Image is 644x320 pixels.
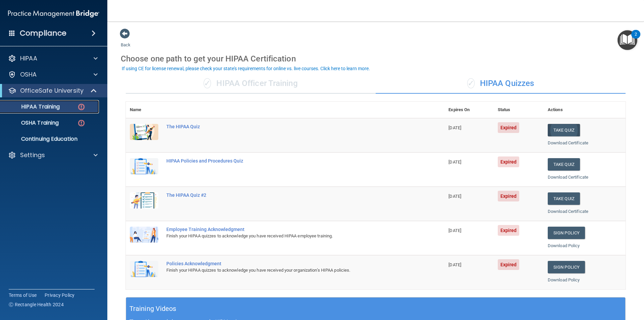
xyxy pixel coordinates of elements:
[20,29,66,38] h4: Compliance
[448,125,461,130] span: [DATE]
[548,227,585,239] a: Sign Policy
[498,122,520,133] span: Expired
[204,78,211,88] span: ✓
[498,225,520,236] span: Expired
[444,102,493,118] th: Expires On
[121,34,130,47] a: Back
[548,261,585,273] a: Sign Policy
[376,74,626,94] div: HIPAA Quizzes
[448,228,461,233] span: [DATE]
[4,103,60,110] p: HIPAA Training
[548,158,580,171] button: Take Quiz
[548,192,580,205] button: Take Quiz
[448,194,461,199] span: [DATE]
[548,209,588,214] a: Download Certificate
[129,303,176,315] h5: Training Videos
[548,124,580,136] button: Take Quiz
[548,140,588,145] a: Download Certificate
[126,102,162,118] th: Name
[544,102,626,118] th: Actions
[20,151,45,159] p: Settings
[20,54,37,62] p: HIPAA
[166,124,411,129] div: The HIPAA Quiz
[548,175,588,180] a: Download Certificate
[121,65,371,72] button: If using CE for license renewal, please check your state's requirements for online vs. live cours...
[548,277,580,282] a: Download Policy
[8,87,97,95] a: OfficeSafe University
[166,266,411,274] div: Finish your HIPAA quizzes to acknowledge you have received your organization’s HIPAA policies.
[20,71,37,79] p: OSHA
[8,7,99,20] img: PMB logo
[8,71,98,79] a: OSHA
[618,30,637,50] button: Open Resource Center, 2 new notifications
[498,156,520,167] span: Expired
[635,34,637,43] div: 2
[548,243,580,248] a: Download Policy
[166,158,411,164] div: HIPAA Policies and Procedures Quiz
[448,262,461,267] span: [DATE]
[494,102,544,118] th: Status
[498,191,520,201] span: Expired
[126,74,376,94] div: HIPAA Officer Training
[448,159,461,165] span: [DATE]
[9,301,64,308] span: Ⓒ Rectangle Health 2024
[166,227,411,232] div: Employee Training Acknowledgment
[8,54,98,62] a: HIPAA
[4,120,59,126] p: OSHA Training
[9,292,37,299] a: Terms of Use
[77,119,86,127] img: danger-circle.6113f641.png
[45,292,75,299] a: Privacy Policy
[498,259,520,270] span: Expired
[4,136,96,142] p: Continuing Education
[166,232,411,240] div: Finish your HIPAA quizzes to acknowledge you have received HIPAA employee training.
[77,103,86,111] img: danger-circle.6113f641.png
[121,49,631,68] div: Choose one path to get your HIPAA Certification
[20,87,84,95] p: OfficeSafe University
[467,78,475,88] span: ✓
[122,66,370,71] div: If using CE for license renewal, please check your state's requirements for online vs. live cours...
[8,151,98,159] a: Settings
[166,261,411,266] div: Policies Acknowledgment
[166,192,411,198] div: The HIPAA Quiz #2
